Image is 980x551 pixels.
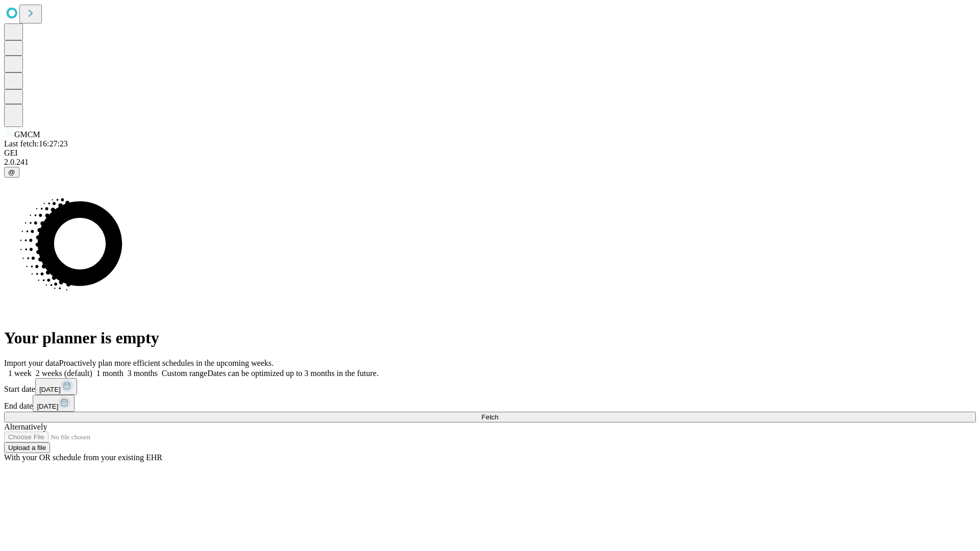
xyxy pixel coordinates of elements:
[4,378,976,395] div: Start date
[4,395,976,412] div: End date
[128,369,158,378] span: 3 months
[4,158,976,167] div: 2.0.241
[4,167,19,178] button: @
[4,139,68,148] span: Last fetch: 16:27:23
[4,412,976,422] button: Fetch
[96,369,124,378] span: 1 month
[4,422,47,431] span: Alternatively
[35,378,77,395] button: [DATE]
[207,369,378,378] span: Dates can be optimized up to 3 months in the future.
[39,386,61,393] span: [DATE]
[4,359,59,367] span: Import your data
[4,148,976,158] div: GEI
[36,369,92,378] span: 2 weeks (default)
[162,369,207,378] span: Custom range
[4,453,162,462] span: With your OR schedule from your existing EHR
[59,359,274,367] span: Proactively plan more efficient schedules in the upcoming weeks.
[8,369,32,378] span: 1 week
[33,395,75,412] button: [DATE]
[14,130,40,139] span: GMCM
[37,403,58,410] span: [DATE]
[8,168,15,176] span: @
[4,442,50,453] button: Upload a file
[481,413,498,421] span: Fetch
[4,329,976,347] h1: Your planner is empty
